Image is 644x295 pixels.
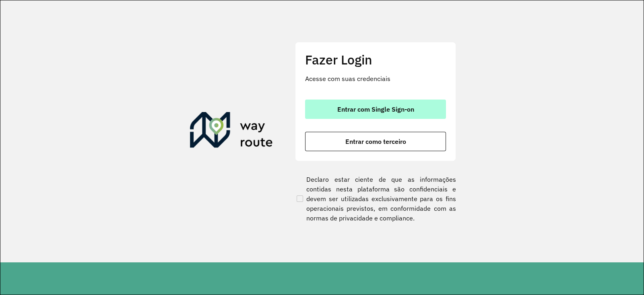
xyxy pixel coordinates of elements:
span: Entrar como terceiro [345,138,406,145]
button: button [305,100,446,119]
p: Acesse com suas credenciais [305,74,446,83]
label: Declaro estar ciente de que as informações contidas nesta plataforma são confidenciais e devem se... [295,175,456,223]
button: button [305,132,446,151]
span: Entrar com Single Sign-on [337,106,414,112]
h2: Fazer Login [305,52,446,67]
img: Roteirizador AmbevTech [190,112,273,151]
